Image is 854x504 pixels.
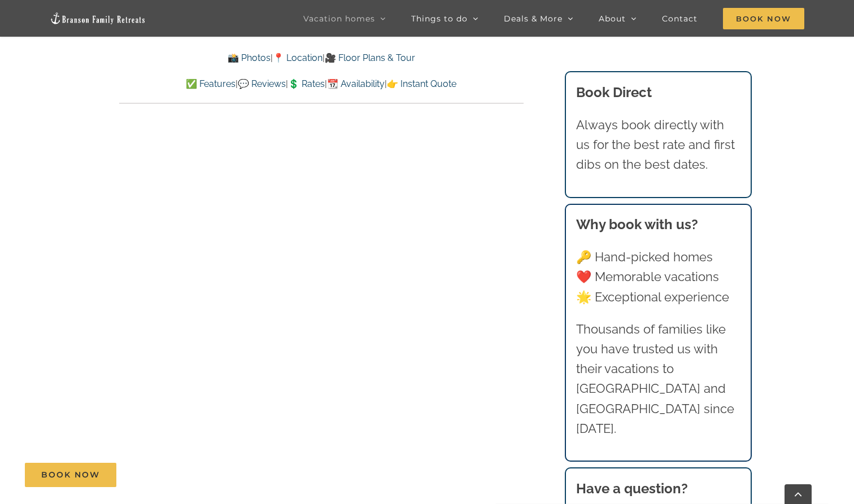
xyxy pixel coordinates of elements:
span: Book Now [723,8,804,29]
h3: Have a question? [576,479,741,499]
p: Always book directly with us for the best rate and first dibs on the best dates. [576,115,741,175]
p: 🔑 Hand-picked homes ❤️ Memorable vacations 🌟 Exceptional experience [576,247,741,307]
p: Thousands of families like you have trusted us with their vacations to [GEOGRAPHIC_DATA] and [GEO... [576,319,741,439]
a: 💬 Reviews [238,78,286,89]
a: 💲 Rates [288,78,325,89]
img: Branson Family Retreats Logo [50,12,146,25]
span: Things to do [411,15,468,23]
a: 📆 Availability [327,78,385,89]
a: ✅ Features [186,78,236,89]
span: About [599,15,626,23]
a: 👉 Instant Quote [387,78,456,89]
span: Vacation homes [303,15,375,23]
span: Book Now [41,470,100,480]
h3: Why book with us? [576,214,741,235]
span: Contact [662,15,698,23]
a: Book Now [25,463,116,487]
p: | | | | [119,77,524,91]
span: Deals & More [504,15,563,23]
h3: Book Direct [576,82,741,103]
